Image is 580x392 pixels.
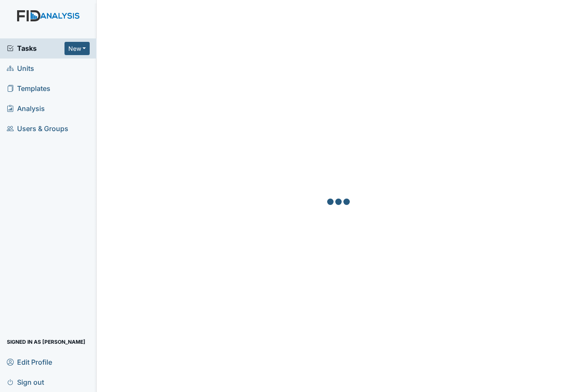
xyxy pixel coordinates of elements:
span: Edit Profile [7,355,52,369]
a: Tasks [7,43,64,53]
span: Templates [7,82,50,95]
span: Users & Groups [7,122,68,135]
span: Analysis [7,102,45,115]
span: Sign out [7,375,44,389]
span: Signed in as [PERSON_NAME] [7,335,85,348]
button: New [64,42,90,55]
span: Units [7,62,34,75]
